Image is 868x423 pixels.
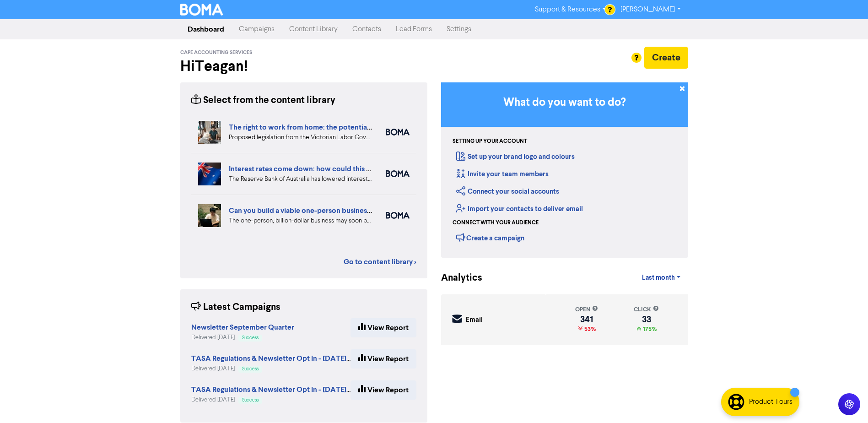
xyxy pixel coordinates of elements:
a: Can you build a viable one-person business? [229,206,373,215]
div: Delivered [DATE] [191,333,294,342]
a: View Report [350,318,416,337]
strong: Newsletter September Quarter [191,323,294,332]
a: Interest rates come down: how could this affect your business finances? [229,164,465,174]
h3: What do you want to do? [455,96,674,109]
a: Contacts [345,20,388,38]
iframe: Chat Widget [822,379,868,423]
span: Cape Accounting Services [180,49,252,56]
div: Connect with your audience [453,219,539,227]
span: Last month [642,274,675,282]
div: Proposed legislation from the Victorian Labor Government could offer your employees the right to ... [229,133,372,142]
h2: Hi Teagan ! [180,58,427,75]
div: open [575,305,598,314]
strong: TASA Regulations & Newsletter Opt In - [DATE] (Duplicated) [191,354,389,363]
a: Newsletter September Quarter [191,324,294,331]
a: Import your contacts to deliver email [456,205,583,213]
div: 33 [634,316,659,323]
a: Set up your brand logo and colours [456,152,575,161]
div: 341 [575,316,598,323]
a: TASA Regulations & Newsletter Opt In - [DATE] (Duplicated) [191,355,389,363]
a: Content Library [282,20,345,38]
div: click [634,305,659,314]
a: View Report [350,349,416,369]
a: Connect your social accounts [456,187,559,196]
button: Create [644,47,688,69]
div: Getting Started in BOMA [441,82,688,258]
span: Success [242,367,259,371]
img: boma [386,170,410,177]
strong: TASA Regulations & Newsletter Opt In - [DATE] (Duplicated) (Duplicated) [191,385,432,394]
a: Last month [635,269,688,287]
img: BOMA Logo [180,4,223,16]
a: View Report [350,380,416,400]
a: Dashboard [180,20,232,38]
a: Lead Forms [388,20,439,38]
div: The Reserve Bank of Australia has lowered interest rates. What does a drop in interest rates mean... [229,174,372,184]
div: The one-person, billion-dollar business may soon become a reality. But what are the pros and cons... [229,216,372,226]
div: Select from the content library [191,93,335,108]
span: 175% [641,325,657,333]
div: Analytics [441,271,471,285]
span: 53% [582,325,596,333]
div: Create a campaign [456,231,524,244]
a: [PERSON_NAME] [613,2,688,17]
a: Invite your team members [456,170,549,179]
img: boma [386,129,410,136]
div: Email [466,315,483,325]
div: Latest Campaigns [191,300,280,315]
span: Success [242,398,259,402]
a: TASA Regulations & Newsletter Opt In - [DATE] (Duplicated) (Duplicated) [191,386,432,394]
span: Success [242,336,259,340]
a: Settings [439,20,479,38]
a: Support & Resources [528,2,613,17]
div: Delivered [DATE] [191,364,350,373]
a: Campaigns [232,20,282,38]
a: The right to work from home: the potential impact for your employees and business [229,123,502,132]
a: Go to content library > [344,256,416,267]
img: boma [386,212,410,219]
div: Setting up your account [453,137,527,146]
div: Delivered [DATE] [191,396,350,404]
